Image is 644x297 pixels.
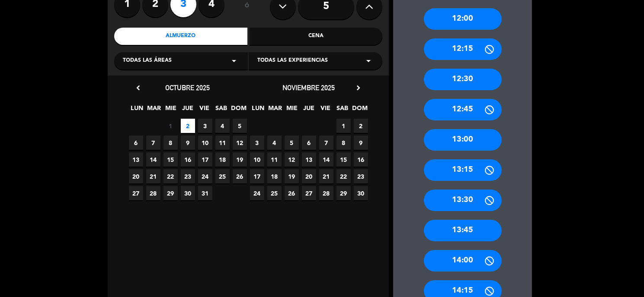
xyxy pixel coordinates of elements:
div: Almuerzo [114,28,247,45]
span: 24 [198,169,212,183]
span: LUN [251,103,266,117]
span: 7 [319,136,333,150]
span: 12 [233,136,247,150]
span: 20 [129,169,143,183]
span: 3 [198,119,212,133]
span: 26 [233,169,247,183]
span: 25 [267,186,282,200]
span: 10 [250,152,264,167]
span: 2 [354,119,368,133]
span: 17 [250,169,264,183]
span: JUE [302,103,316,117]
span: 31 [198,186,212,200]
span: 25 [215,169,230,183]
span: VIE [319,103,333,117]
span: SAB [215,103,229,117]
span: JUE [181,103,195,117]
span: 5 [285,136,299,150]
span: 15 [163,152,178,167]
span: 8 [336,136,351,150]
span: MAR [147,103,161,117]
span: 27 [129,186,143,200]
span: 27 [302,186,316,200]
span: 11 [215,136,230,150]
span: 9 [354,136,368,150]
div: 12:00 [424,8,502,30]
span: DOM [231,103,246,117]
span: 1 [336,119,351,133]
span: 21 [146,169,160,183]
span: MIE [285,103,299,117]
span: 30 [354,186,368,200]
span: MAR [268,103,282,117]
span: 23 [181,169,195,183]
span: 10 [198,136,212,150]
span: 6 [302,136,316,150]
div: 12:30 [424,69,502,90]
span: 26 [285,186,299,200]
span: 29 [336,186,351,200]
span: LUN [130,103,144,117]
span: 3 [250,136,264,150]
span: noviembre 2025 [283,83,335,92]
span: 18 [215,152,230,167]
span: 29 [163,186,178,200]
div: 12:45 [424,99,502,120]
span: DOM [352,103,367,117]
span: 4 [267,136,282,150]
span: 13 [129,152,143,167]
span: 12 [285,152,299,167]
span: 19 [233,152,247,167]
span: 6 [129,136,143,150]
span: 22 [163,169,178,183]
i: chevron_left [134,83,143,92]
div: 12:15 [424,38,502,60]
span: 18 [267,169,282,183]
span: octubre 2025 [166,83,210,92]
span: 22 [336,169,351,183]
div: 13:45 [424,220,502,241]
span: 24 [250,186,264,200]
span: 28 [146,186,160,200]
span: VIE [198,103,212,117]
div: Cena [250,28,383,45]
span: 8 [163,136,178,150]
span: 15 [336,152,351,167]
span: 16 [181,152,195,167]
div: 13:00 [424,129,502,151]
span: 30 [181,186,195,200]
span: 17 [198,152,212,167]
span: 2 [181,119,195,133]
span: Todas las experiencias [257,57,328,65]
span: Todas las áreas [123,57,172,65]
span: 16 [354,152,368,167]
span: 21 [319,169,333,183]
span: 1 [163,119,178,133]
span: 9 [181,136,195,150]
div: 13:30 [424,190,502,211]
i: chevron_right [354,83,363,92]
span: 7 [146,136,160,150]
span: MIE [164,103,178,117]
div: 13:15 [424,159,502,181]
span: 23 [354,169,368,183]
span: 13 [302,152,316,167]
span: 4 [215,119,230,133]
i: arrow_drop_down [229,56,239,66]
span: SAB [336,103,350,117]
span: 5 [233,119,247,133]
i: arrow_drop_down [363,56,374,66]
span: 20 [302,169,316,183]
span: 19 [285,169,299,183]
span: 11 [267,152,282,167]
div: 14:00 [424,250,502,272]
span: 14 [319,152,333,167]
span: 28 [319,186,333,200]
span: 14 [146,152,160,167]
